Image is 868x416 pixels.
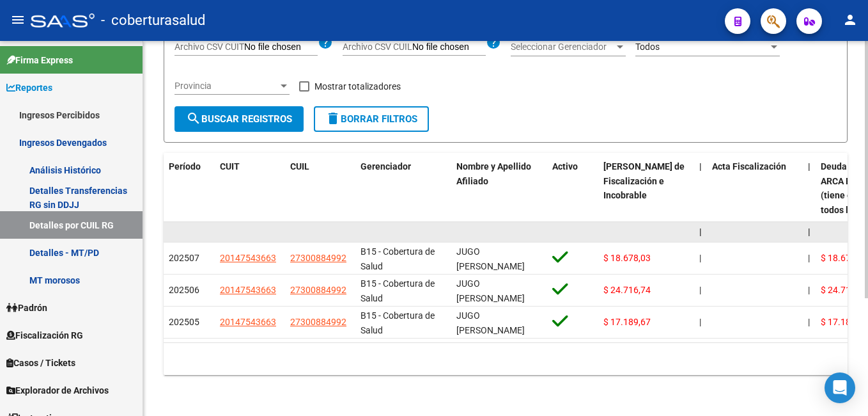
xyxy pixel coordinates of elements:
[821,317,868,327] span: $ 17.189,67
[412,42,486,53] input: Archivo CSV CUIL
[6,81,52,95] span: Reportes
[603,317,651,327] span: $ 17.189,67
[101,6,205,35] span: - coberturasalud
[6,356,75,370] span: Casos / Tickets
[456,161,531,186] span: Nombre y Apellido Afiliado
[803,153,816,224] datatable-header-cell: |
[244,42,318,53] input: Archivo CSV CUIT
[808,227,810,237] span: |
[169,161,201,172] span: Período
[360,310,435,335] span: B15 - Cobertura de Salud
[821,285,868,295] span: $ 24.716,74
[6,53,73,67] span: Firma Express
[285,153,355,224] datatable-header-cell: CUIL
[318,35,333,50] mat-icon: help
[699,317,701,327] span: |
[547,153,598,224] datatable-header-cell: Activo
[169,285,199,295] span: 202506
[456,310,525,335] span: JUGO [PERSON_NAME]
[456,278,525,303] span: JUGO [PERSON_NAME]
[842,12,858,28] mat-icon: person
[707,153,803,224] datatable-header-cell: Acta Fiscalización
[314,106,429,132] button: Borrar Filtros
[699,227,702,237] span: |
[6,328,83,342] span: Fiscalización RG
[169,317,199,327] span: 202505
[808,253,810,263] span: |
[694,153,707,224] datatable-header-cell: |
[174,81,278,92] span: Provincia
[699,285,701,295] span: |
[360,278,435,303] span: B15 - Cobertura de Salud
[220,317,276,327] span: 20147543663
[808,161,810,172] span: |
[511,42,614,52] span: Seleccionar Gerenciador
[220,253,276,263] span: 20147543663
[451,153,547,224] datatable-header-cell: Nombre y Apellido Afiliado
[186,113,292,125] span: Buscar Registros
[290,161,309,172] span: CUIL
[164,153,215,224] datatable-header-cell: Período
[808,285,810,295] span: |
[486,35,501,50] mat-icon: help
[343,42,412,52] span: Archivo CSV CUIL
[699,161,702,172] span: |
[174,42,244,52] span: Archivo CSV CUIT
[215,153,285,224] datatable-header-cell: CUIT
[699,253,701,263] span: |
[314,79,401,94] span: Mostrar totalizadores
[635,42,660,52] span: Todos
[220,285,276,295] span: 20147543663
[290,253,346,263] span: 27300884992
[456,246,525,271] span: JUGO [PERSON_NAME]
[360,161,411,172] span: Gerenciador
[325,113,417,125] span: Borrar Filtros
[603,161,685,201] span: [PERSON_NAME] de Fiscalización e Incobrable
[10,12,26,28] mat-icon: menu
[186,111,201,126] mat-icon: search
[825,372,855,403] div: Open Intercom Messenger
[360,246,435,271] span: B15 - Cobertura de Salud
[712,161,786,172] span: Acta Fiscalización
[169,253,199,263] span: 202507
[603,285,651,295] span: $ 24.716,74
[220,161,240,172] span: CUIT
[603,253,651,263] span: $ 18.678,03
[6,383,109,397] span: Explorador de Archivos
[174,106,304,132] button: Buscar Registros
[290,317,346,327] span: 27300884992
[808,317,810,327] span: |
[821,253,868,263] span: $ 18.678,03
[6,301,47,315] span: Padrón
[598,153,694,224] datatable-header-cell: Deuda Bruta Neto de Fiscalización e Incobrable
[290,285,346,295] span: 27300884992
[355,153,451,224] datatable-header-cell: Gerenciador
[325,111,341,126] mat-icon: delete
[552,161,578,172] span: Activo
